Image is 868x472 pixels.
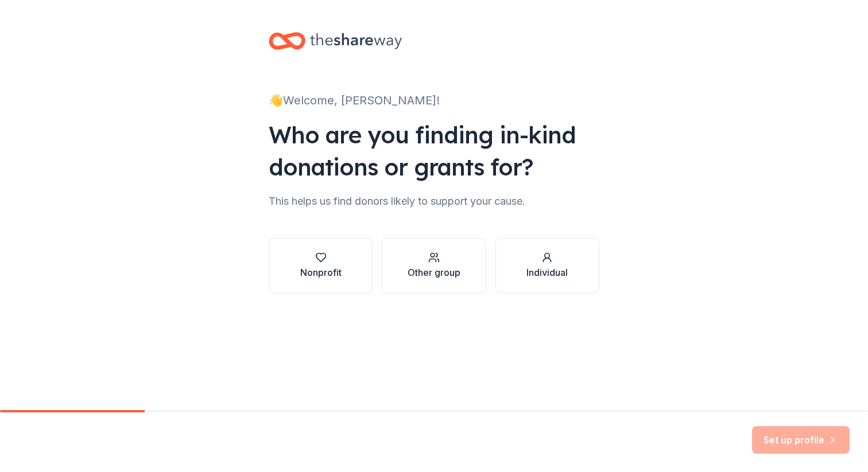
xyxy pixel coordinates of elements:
[269,238,373,293] button: Nonprofit
[269,119,599,183] div: Who are you finding in-kind donations or grants for?
[382,238,486,293] button: Other group
[269,192,599,210] div: This helps us find donors likely to support your cause.
[526,266,568,279] div: Individual
[495,238,599,293] button: Individual
[269,91,599,110] div: 👋 Welcome, [PERSON_NAME]!
[300,266,342,279] div: Nonprofit
[408,266,460,279] div: Other group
